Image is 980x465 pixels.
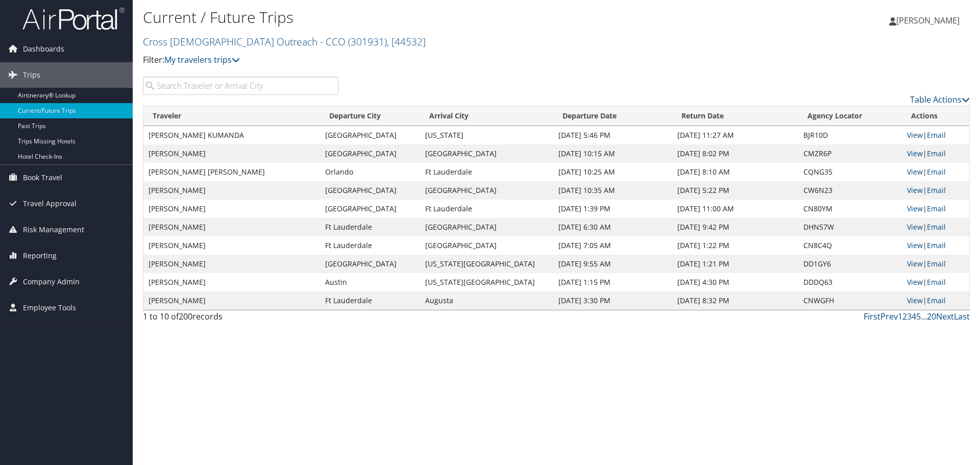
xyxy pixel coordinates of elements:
[420,291,553,310] td: Augusta
[387,35,426,48] span: , [ 44532 ]
[672,291,798,310] td: [DATE] 8:32 PM
[954,311,970,322] a: Last
[672,218,798,236] td: [DATE] 9:42 PM
[420,273,553,291] td: [US_STATE][GEOGRAPHIC_DATA]
[902,255,969,273] td: |
[320,200,420,218] td: [GEOGRAPHIC_DATA]
[553,218,672,236] td: [DATE] 6:30 AM
[889,5,970,36] a: [PERSON_NAME]
[927,149,946,158] a: Email
[798,126,902,144] td: BJR10D
[143,126,320,144] td: [PERSON_NAME] KUMANDA
[553,106,672,126] th: Departure Date: activate to sort column descending
[672,273,798,291] td: [DATE] 4:30 PM
[164,54,240,65] a: My travelers trips
[143,77,338,95] input: Search Traveler or Arrival City
[320,218,420,236] td: Ft Lauderdale
[553,255,672,273] td: [DATE] 9:55 AM
[179,311,192,322] span: 200
[23,217,84,242] span: Risk Management
[896,15,960,26] span: [PERSON_NAME]
[672,255,798,273] td: [DATE] 1:21 PM
[916,311,921,322] a: 5
[798,200,902,218] td: CN80YM
[23,269,80,295] span: Company Admin
[320,106,420,126] th: Departure City: activate to sort column ascending
[927,204,946,213] a: Email
[907,167,923,177] a: View
[143,310,338,328] div: 1 to 10 of records
[320,273,420,291] td: Austin
[553,291,672,310] td: [DATE] 3:30 PM
[880,311,898,322] a: Prev
[927,167,946,177] a: Email
[320,126,420,144] td: [GEOGRAPHIC_DATA]
[936,311,954,322] a: Next
[927,311,936,322] a: 20
[798,106,902,126] th: Agency Locator: activate to sort column ascending
[907,277,923,287] a: View
[927,185,946,195] a: Email
[672,181,798,200] td: [DATE] 5:22 PM
[143,163,320,181] td: [PERSON_NAME] [PERSON_NAME]
[927,277,946,287] a: Email
[798,273,902,291] td: DDDQ63
[672,200,798,218] td: [DATE] 11:00 AM
[420,218,553,236] td: [GEOGRAPHIC_DATA]
[320,255,420,273] td: [GEOGRAPHIC_DATA]
[320,291,420,310] td: Ft Lauderdale
[143,106,320,126] th: Traveler: activate to sort column ascending
[798,236,902,255] td: CN8C4Q
[902,311,907,322] a: 2
[143,218,320,236] td: [PERSON_NAME]
[420,255,553,273] td: [US_STATE][GEOGRAPHIC_DATA]
[921,311,927,322] span: …
[902,273,969,291] td: |
[902,144,969,163] td: |
[23,191,77,216] span: Travel Approval
[22,7,125,31] img: airportal-logo.png
[902,106,969,126] th: Actions
[902,218,969,236] td: |
[902,126,969,144] td: |
[320,144,420,163] td: [GEOGRAPHIC_DATA]
[907,130,923,140] a: View
[143,236,320,255] td: [PERSON_NAME]
[320,181,420,200] td: [GEOGRAPHIC_DATA]
[143,291,320,310] td: [PERSON_NAME]
[320,163,420,181] td: Orlando
[420,181,553,200] td: [GEOGRAPHIC_DATA]
[672,106,798,126] th: Return Date: activate to sort column ascending
[23,36,64,62] span: Dashboards
[553,163,672,181] td: [DATE] 10:25 AM
[798,291,902,310] td: CNWGFH
[902,236,969,255] td: |
[348,35,387,48] span: ( 301931 )
[902,200,969,218] td: |
[143,54,694,67] p: Filter:
[927,259,946,268] a: Email
[907,259,923,268] a: View
[23,243,57,268] span: Reporting
[143,35,426,48] a: Cross [DEMOGRAPHIC_DATA] Outreach - CCO
[902,181,969,200] td: |
[907,296,923,305] a: View
[143,200,320,218] td: [PERSON_NAME]
[798,144,902,163] td: CMZR6P
[420,106,553,126] th: Arrival City: activate to sort column ascending
[907,222,923,232] a: View
[907,311,912,322] a: 3
[320,236,420,255] td: Ft Lauderdale
[553,236,672,255] td: [DATE] 7:05 AM
[927,240,946,250] a: Email
[902,291,969,310] td: |
[553,144,672,163] td: [DATE] 10:15 AM
[672,236,798,255] td: [DATE] 1:22 PM
[143,7,694,28] h1: Current / Future Trips
[23,165,62,190] span: Book Travel
[143,273,320,291] td: [PERSON_NAME]
[672,126,798,144] td: [DATE] 11:27 AM
[907,240,923,250] a: View
[907,204,923,213] a: View
[798,218,902,236] td: DHN57W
